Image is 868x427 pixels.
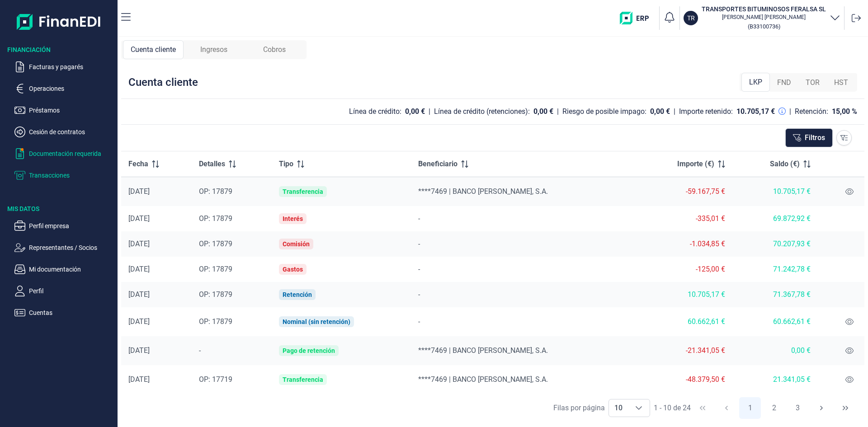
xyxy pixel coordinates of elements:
button: TRTRANSPORTES BITUMINOSOS FERALSA SL[PERSON_NAME] [PERSON_NAME](B33100736) [684,5,840,32]
div: -59.167,75 € [642,187,725,196]
span: Beneficiario [418,159,458,169]
div: Riesgo de posible impago: [562,107,646,116]
p: Cuentas [29,307,114,318]
div: Retención [283,291,312,298]
div: 60.662,61 € [740,317,811,326]
span: - [418,239,420,248]
span: OP: 17879 [199,187,232,196]
button: First Page [692,397,713,419]
div: | [557,106,559,117]
div: -21.341,05 € [642,346,725,355]
div: Transferencia [283,376,323,383]
button: Transacciones [14,170,114,181]
span: 10 [609,399,628,417]
p: [PERSON_NAME] [PERSON_NAME] [702,14,826,21]
div: 71.367,78 € [740,290,811,299]
p: Cesión de contratos [29,127,114,137]
p: Representantes / Socios [29,242,114,253]
div: | [674,106,675,117]
div: -1.034,85 € [642,239,725,249]
div: Línea de crédito (retenciones): [434,107,530,116]
div: Nominal (sin retención) [283,318,350,325]
p: Documentación requerida [29,148,114,159]
div: [DATE] [128,265,184,274]
p: Facturas y pagarés [29,61,114,72]
div: Pago de retención [283,347,335,354]
button: Perfil [14,286,114,296]
span: OP: 17879 [199,265,232,273]
div: 10.705,17 € [736,107,775,116]
div: Línea de crédito: [349,107,401,116]
button: Cuentas [14,307,114,318]
p: Operaciones [29,83,114,94]
span: - [418,265,420,273]
button: Perfil empresa [14,221,114,231]
p: TR [687,14,695,23]
div: Cuenta cliente [123,40,184,59]
span: Tipo [279,159,293,169]
small: Copiar cif [748,23,780,30]
div: [DATE] [128,239,184,249]
span: OP: 17719 [199,375,232,384]
span: Ingresos [200,44,227,55]
div: Transferencia [283,188,323,195]
button: Mi documentación [14,264,114,275]
div: 69.872,92 € [740,214,811,223]
div: Choose [628,399,650,417]
span: Detalles [199,159,225,169]
div: 21.341,05 € [740,375,811,384]
div: 0,00 € [533,107,553,116]
div: Ingresos [184,40,244,59]
button: Préstamos [14,105,114,116]
div: 60.662,61 € [642,317,725,326]
span: - [418,317,420,326]
span: Importe (€) [677,159,714,169]
img: erp [620,12,656,24]
div: 70.207,93 € [740,239,811,249]
button: Page 3 [787,397,809,419]
button: Representantes / Socios [14,242,114,253]
span: HST [834,77,848,88]
p: Préstamos [29,105,114,116]
div: LKP [741,73,770,92]
button: Page 1 [739,397,761,419]
div: | [789,106,791,117]
span: OP: 17879 [199,317,232,326]
div: [DATE] [128,346,184,355]
div: Retención: [795,107,828,116]
button: Cesión de contratos [14,127,114,137]
div: [DATE] [128,214,184,223]
div: [DATE] [128,290,184,299]
div: 71.242,78 € [740,265,811,274]
div: Interés [283,215,303,222]
button: Last Page [835,397,856,419]
h3: TRANSPORTES BITUMINOSOS FERALSA SL [702,5,826,14]
div: 10.705,17 € [740,187,811,196]
span: ****7469 | BANCO [PERSON_NAME], S.A. [418,187,548,196]
span: - [199,346,201,355]
span: 1 - 10 de 24 [654,404,691,412]
p: Perfil empresa [29,221,114,231]
span: - [418,214,420,223]
span: LKP [749,77,762,88]
button: Operaciones [14,83,114,94]
button: Filtros [785,128,833,147]
div: Cuenta cliente [128,75,198,89]
div: 0,00 € [405,107,425,116]
div: Importe retenido: [679,107,733,116]
span: FND [777,77,791,88]
img: Logo de aplicación [17,7,101,36]
div: Gastos [283,266,303,273]
button: Previous Page [716,397,737,419]
span: Cuenta cliente [131,44,176,55]
div: 0,00 € [650,107,670,116]
div: [DATE] [128,187,184,196]
span: OP: 17879 [199,239,232,248]
div: -125,00 € [642,265,725,274]
div: -335,01 € [642,214,725,223]
div: | [429,106,430,117]
span: ****7469 | BANCO [PERSON_NAME], S.A. [418,346,548,355]
button: Facturas y pagarés [14,61,114,72]
div: 10.705,17 € [642,290,725,299]
span: Fecha [128,159,148,169]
